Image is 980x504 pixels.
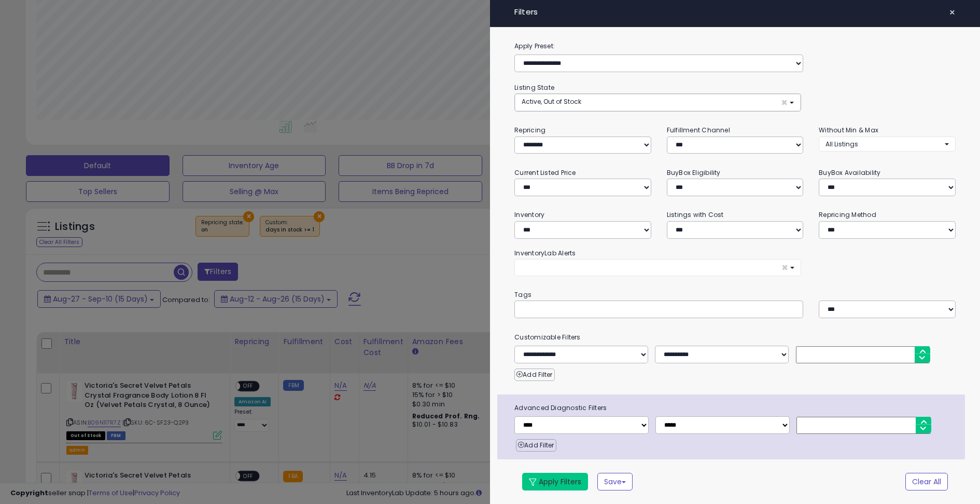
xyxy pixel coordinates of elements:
[514,369,554,381] button: Add Filter
[514,249,576,257] small: InventoryLab Alerts
[819,126,878,134] small: Without Min & Max
[949,5,956,20] span: ×
[819,168,880,177] small: BuyBox Availability
[825,140,858,148] span: All Listings
[945,5,960,20] button: ×
[514,8,956,17] h4: Filters
[507,332,963,343] small: Customizable Filters
[514,259,801,276] button: ×
[507,402,965,414] span: Advanced Diagnostic Filters
[781,262,788,273] span: ×
[597,473,633,491] button: Save
[514,168,576,177] small: Current Listed Price
[819,210,876,219] small: Repricing Method
[819,137,955,152] button: All Listings
[514,126,545,134] small: Repricing
[667,126,730,134] small: Fulfillment Channel
[781,97,788,108] span: ×
[507,289,963,301] small: Tags
[522,97,581,106] span: Active, Out of Stock
[667,210,724,219] small: Listings with Cost
[507,40,963,52] label: Apply Preset:
[516,439,556,452] button: Add Filter
[515,94,801,111] button: Active, Out of Stock ×
[514,83,554,92] small: Listing State
[522,473,588,491] button: Apply Filters
[514,210,544,219] small: Inventory
[905,473,948,491] button: Clear All
[667,168,721,177] small: BuyBox Eligibility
